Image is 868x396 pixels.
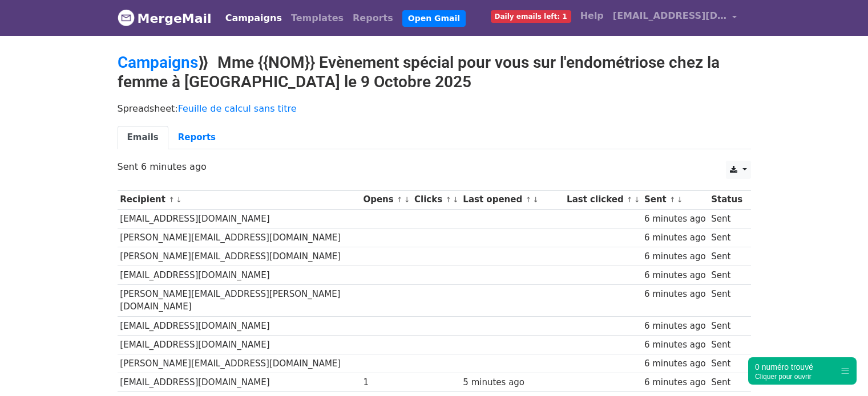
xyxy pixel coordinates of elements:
[708,285,745,317] td: Sent
[118,103,751,115] p: Spreadsheet:
[118,161,751,173] p: Sent 6 minutes ago
[168,126,225,149] a: Reports
[644,320,706,333] div: 6 minutes ago
[641,190,708,209] th: Sent
[644,338,706,352] div: 6 minutes ago
[677,195,683,204] a: ↓
[708,190,745,209] th: Status
[348,7,398,30] a: Reports
[168,195,175,204] a: ↑
[644,269,706,282] div: 6 minutes ago
[118,228,361,247] td: [PERSON_NAME][EMAIL_ADDRESS][DOMAIN_NAME]
[118,53,198,72] a: Campaigns
[644,213,706,226] div: 6 minutes ago
[461,190,564,209] th: Last opened
[644,376,706,389] div: 6 minutes ago
[176,195,182,204] a: ↓
[404,195,410,204] a: ↓
[118,247,361,266] td: [PERSON_NAME][EMAIL_ADDRESS][DOMAIN_NAME]
[708,373,745,392] td: Sent
[361,190,412,209] th: Opens
[532,195,539,204] a: ↓
[644,250,706,263] div: 6 minutes ago
[286,7,348,30] a: Templates
[627,195,633,204] a: ↑
[118,316,361,335] td: [EMAIL_ADDRESS][DOMAIN_NAME]
[445,195,451,204] a: ↑
[118,209,361,228] td: [EMAIL_ADDRESS][DOMAIN_NAME]
[644,288,706,301] div: 6 minutes ago
[708,228,745,247] td: Sent
[221,7,286,30] a: Campaigns
[669,195,676,204] a: ↑
[118,373,361,392] td: [EMAIL_ADDRESS][DOMAIN_NAME]
[397,195,403,204] a: ↑
[118,190,361,209] th: Recipient
[411,190,460,209] th: Clicks
[118,285,361,317] td: [PERSON_NAME][EMAIL_ADDRESS][PERSON_NAME][DOMAIN_NAME]
[576,5,608,27] a: Help
[118,9,135,26] img: MergeMail logo
[525,195,531,204] a: ↑
[402,10,466,27] a: Open Gmail
[708,316,745,335] td: Sent
[564,190,641,209] th: Last clicked
[608,5,742,31] a: [EMAIL_ADDRESS][DOMAIN_NAME]
[634,195,640,204] a: ↓
[118,126,168,149] a: Emails
[178,103,297,114] a: Feuille de calcul sans titre
[463,376,561,389] div: 5 minutes ago
[118,6,212,30] a: MergeMail
[118,335,361,354] td: [EMAIL_ADDRESS][DOMAIN_NAME]
[118,354,361,373] td: [PERSON_NAME][EMAIL_ADDRESS][DOMAIN_NAME]
[644,231,706,244] div: 6 minutes ago
[613,9,727,23] span: [EMAIL_ADDRESS][DOMAIN_NAME]
[708,266,745,285] td: Sent
[708,247,745,266] td: Sent
[486,5,576,27] a: Daily emails left: 1
[644,357,706,370] div: 6 minutes ago
[708,209,745,228] td: Sent
[708,335,745,354] td: Sent
[118,266,361,285] td: [EMAIL_ADDRESS][DOMAIN_NAME]
[453,195,459,204] a: ↓
[118,53,751,91] h2: ⟫ Mme {{NOM}} Evènement spécial pour vous sur l'endométriose chez la femme à [GEOGRAPHIC_DATA] le...
[363,376,409,389] div: 1
[491,10,571,23] span: Daily emails left: 1
[708,354,745,373] td: Sent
